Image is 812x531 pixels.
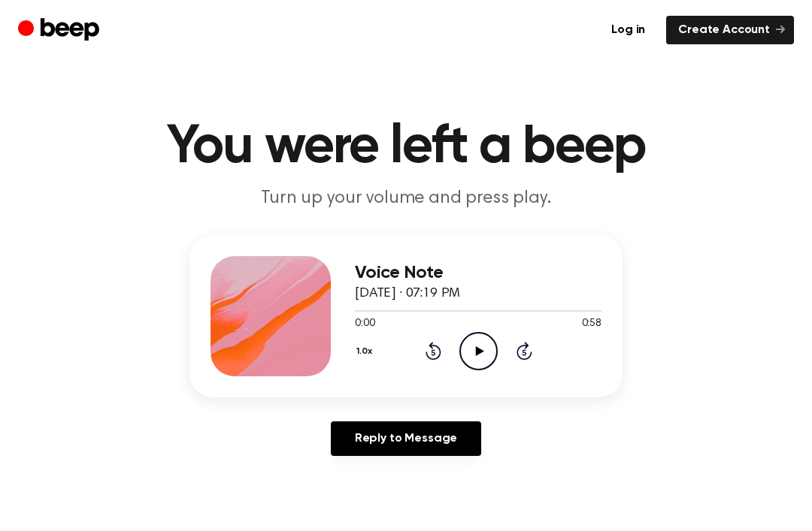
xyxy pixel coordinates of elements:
a: Create Account [666,16,794,44]
button: 1.0x [355,339,378,364]
h3: Voice Note [355,263,601,283]
span: [DATE] · 07:19 PM [355,287,460,300]
a: Log in [599,16,657,44]
span: 0:00 [355,316,374,332]
a: Beep [18,16,103,45]
h1: You were left a beep [21,120,791,174]
p: Turn up your volume and press play. [117,186,695,211]
a: Reply to Message [331,421,481,456]
span: 0:58 [582,316,601,332]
